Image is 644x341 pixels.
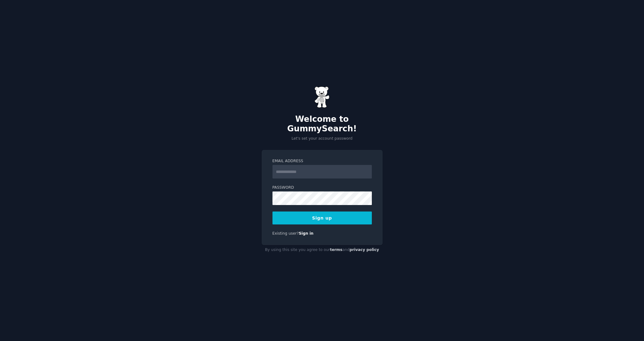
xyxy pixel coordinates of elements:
span: Existing user? [272,231,299,236]
img: Gummy Bear [314,86,330,108]
div: By using this site you agree to our and [262,245,383,255]
label: Email Address [272,158,372,164]
h2: Welcome to GummySearch! [262,114,383,134]
p: Let's set your account password [262,136,383,142]
a: Sign in [299,231,314,236]
button: Sign up [272,212,372,224]
label: Password [272,185,372,191]
a: terms [330,248,342,252]
a: privacy policy [350,248,379,252]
